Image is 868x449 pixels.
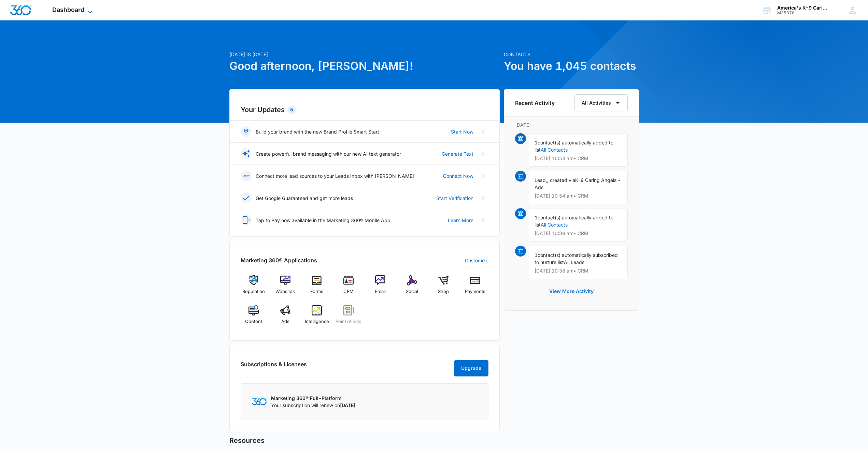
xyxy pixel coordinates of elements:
[336,318,361,325] span: Point of Sale
[438,288,449,295] span: Shop
[272,305,298,330] a: Ads
[340,402,355,408] span: [DATE]
[241,275,267,300] a: Reputation
[478,148,488,159] button: Close
[229,51,500,58] p: [DATE] is [DATE]
[436,195,473,202] a: Start Verification
[229,435,639,446] h5: Resources
[535,177,621,190] span: K-9 Caring Angels - Ads
[305,318,329,325] span: Intelligence
[275,288,295,295] span: Websites
[535,215,613,228] span: contact(s) automatically added to list
[256,172,414,180] p: Connect more lead sources to your Leads Inbox with [PERSON_NAME]
[478,126,488,137] button: Close
[375,288,386,295] span: Email
[287,106,296,114] div: 5
[535,140,538,145] span: 1
[310,288,323,295] span: Forms
[535,252,538,258] span: 1
[229,58,500,74] h1: Good afternoon, [PERSON_NAME]!
[252,398,267,405] img: Marketing 360 Logo
[343,288,354,295] span: CRM
[442,150,473,157] a: Generate Text
[271,402,355,409] p: Your subscription will renew on
[574,94,628,111] button: All Activities
[541,147,568,153] a: All Contacts
[478,215,488,226] button: Close
[541,222,568,228] a: All Contacts
[241,360,307,374] h2: Subscriptions & Licenses
[504,51,639,58] p: Contacts
[406,288,418,295] span: Social
[547,177,575,183] span: , created via
[256,150,401,157] p: Create powerful brand messaging with our new AI text generator
[256,195,353,202] p: Get Google Guaranteed and get more leads
[535,215,538,220] span: 1
[535,268,622,273] p: [DATE] 10:38 am • CRM
[52,6,84,13] span: Dashboard
[443,172,473,180] a: Connect Now
[451,128,473,135] a: Start Now
[478,192,488,203] button: Close
[272,275,298,300] a: Websites
[256,217,390,224] p: Tap to Pay now available in the Marketing 360® Mobile App
[777,11,827,15] div: account id
[256,128,379,135] p: Build your brand with the new Brand Profile Smart Start
[535,193,622,198] p: [DATE] 10:54 am • CRM
[462,275,488,300] a: Payments
[535,156,622,161] p: [DATE] 10:54 am • CRM
[399,275,425,300] a: Social
[448,217,473,224] a: Learn More
[515,99,555,107] h6: Recent Activity
[245,318,262,325] span: Content
[465,288,485,295] span: Payments
[777,5,827,11] div: account name
[336,275,362,300] a: CRM
[564,259,584,265] span: All Leads
[241,305,267,330] a: Content
[336,305,362,330] a: Point of Sale
[281,318,289,325] span: Ads
[535,252,618,265] span: contact(s) automatically subscribed to nurture list
[515,121,628,128] p: [DATE]
[535,177,547,183] span: Lead,
[535,140,613,153] span: contact(s) automatically added to list
[478,170,488,181] button: Close
[304,275,330,300] a: Forms
[271,394,355,402] p: Marketing 360® Full-Platform
[241,256,317,264] h2: Marketing 360® Applications
[367,275,394,300] a: Email
[504,58,639,74] h1: You have 1,045 contacts
[242,288,265,295] span: Reputation
[535,231,622,236] p: [DATE] 10:39 am • CRM
[430,275,457,300] a: Shop
[304,305,330,330] a: Intelligence
[241,105,488,115] h2: Your Updates
[454,360,488,376] button: Upgrade
[465,257,488,264] a: Customize
[542,283,600,299] button: View More Activity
